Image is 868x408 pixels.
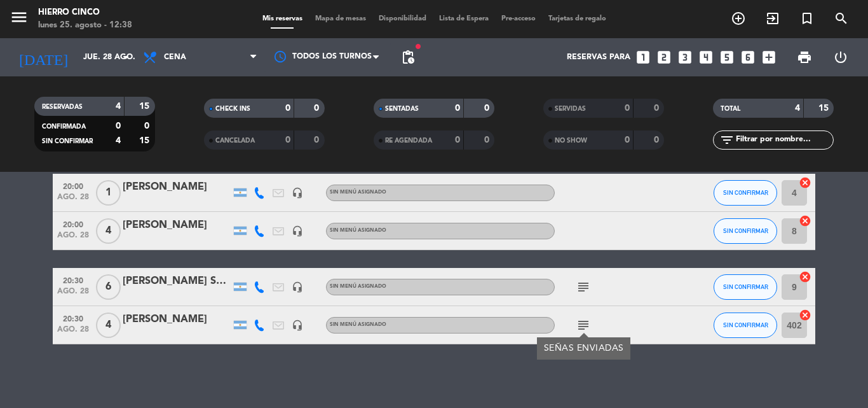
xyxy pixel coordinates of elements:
[144,122,152,130] strong: 0
[818,104,831,113] strong: 15
[42,123,86,130] span: CONFIRMADA
[285,104,290,113] strong: 0
[57,216,89,231] span: 20:00
[719,132,735,148] i: filter_list
[795,104,800,113] strong: 4
[714,218,777,244] button: SIN CONFIRMAR
[96,218,121,244] span: 4
[314,104,322,113] strong: 0
[10,8,29,27] i: menu
[723,189,768,196] span: SIN CONFIRMAR
[799,271,811,283] i: cancel
[123,179,231,195] div: [PERSON_NAME]
[38,6,132,19] div: Hierro Cinco
[544,342,624,355] div: SEÑAS ENVIADAS
[292,320,303,331] i: headset_mic
[57,178,89,193] span: 20:00
[57,193,89,208] span: ago. 28
[542,15,613,22] span: Tarjetas de regalo
[116,136,121,145] strong: 4
[292,187,303,199] i: headset_mic
[555,137,587,144] span: NO SHOW
[765,11,780,26] i: exit_to_app
[635,49,651,66] i: looks_one
[57,325,89,340] span: ago. 28
[714,313,777,338] button: SIN CONFIRMAR
[10,8,29,31] button: menu
[414,43,422,50] span: fiber_manual_record
[123,311,231,328] div: [PERSON_NAME]
[96,180,121,206] span: 1
[400,50,416,65] span: pending_actions
[799,309,811,321] i: cancel
[385,106,419,112] span: SENTADAS
[761,49,777,66] i: add_box
[116,122,121,130] strong: 0
[484,136,492,144] strong: 0
[654,104,661,113] strong: 0
[719,49,735,66] i: looks_5
[118,50,133,65] i: arrow_drop_down
[654,136,661,144] strong: 0
[330,322,386,327] span: Sin menú asignado
[714,274,777,300] button: SIN CONFIRMAR
[330,190,386,195] span: Sin menú asignado
[656,49,672,66] i: looks_two
[123,273,231,290] div: [PERSON_NAME] SOCIO
[123,217,231,234] div: [PERSON_NAME]
[256,15,309,22] span: Mis reservas
[164,53,186,62] span: Cena
[740,49,756,66] i: looks_6
[455,136,460,144] strong: 0
[96,274,121,300] span: 6
[576,318,591,333] i: subject
[385,137,432,144] span: RE AGENDADA
[139,136,152,145] strong: 15
[330,284,386,289] span: Sin menú asignado
[292,225,303,237] i: headset_mic
[42,104,83,110] span: RESERVADAS
[292,281,303,293] i: headset_mic
[698,49,714,66] i: looks_4
[735,133,833,147] input: Filtrar por nombre...
[799,11,815,26] i: turned_in_not
[555,106,586,112] span: SERVIDAS
[833,50,848,65] i: power_settings_new
[42,138,93,144] span: SIN CONFIRMAR
[567,53,630,62] span: Reservas para
[455,104,460,113] strong: 0
[714,180,777,206] button: SIN CONFIRMAR
[677,49,693,66] i: looks_3
[799,215,811,227] i: cancel
[723,227,768,234] span: SIN CONFIRMAR
[285,136,290,144] strong: 0
[215,106,250,112] span: CHECK INS
[38,19,132,32] div: lunes 25. agosto - 12:38
[372,15,433,22] span: Disponibilidad
[57,287,89,302] span: ago. 28
[495,15,542,22] span: Pre-acceso
[731,11,746,26] i: add_circle_outline
[96,313,121,338] span: 4
[484,104,492,113] strong: 0
[57,311,89,325] span: 20:30
[116,102,121,111] strong: 4
[57,272,89,287] span: 20:30
[576,279,591,295] i: subject
[57,231,89,246] span: ago. 28
[314,136,322,144] strong: 0
[330,228,386,233] span: Sin menú asignado
[215,137,255,144] span: CANCELADA
[797,50,812,65] span: print
[139,102,152,111] strong: 15
[309,15,372,22] span: Mapa de mesas
[834,11,849,26] i: search
[822,38,858,76] div: LOG OUT
[625,104,630,113] strong: 0
[625,136,630,144] strong: 0
[723,321,768,328] span: SIN CONFIRMAR
[10,43,77,71] i: [DATE]
[721,106,740,112] span: TOTAL
[799,176,811,189] i: cancel
[723,283,768,290] span: SIN CONFIRMAR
